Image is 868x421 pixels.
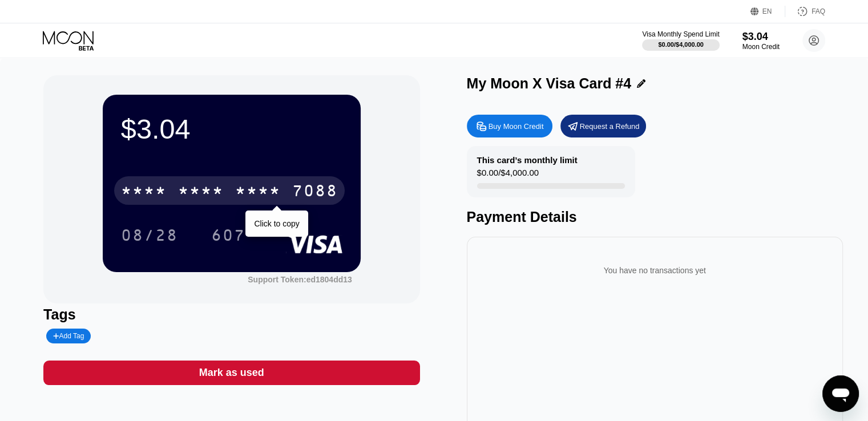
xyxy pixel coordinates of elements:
div: Support Token:ed1804dd13 [248,275,352,284]
div: EN [750,6,785,17]
div: Tags [43,306,419,323]
div: Request a Refund [560,115,646,137]
div: Add Tag [46,329,91,343]
iframe: Nút để khởi chạy cửa sổ nhắn tin [822,375,859,412]
div: Payment Details [467,209,843,225]
div: Visa Monthly Spend Limit$0.00/$4,000.00 [642,30,719,51]
div: $3.04Moon Credit [742,31,780,51]
div: 607 [211,228,245,246]
div: FAQ [812,7,825,15]
div: Support Token: ed1804dd13 [248,275,352,284]
div: $0.00 / $4,000.00 [658,41,704,48]
div: $3.04 [742,31,780,43]
div: Visa Monthly Spend Limit [642,30,719,38]
div: Request a Refund [580,122,640,131]
div: My Moon X Visa Card #4 [467,75,632,92]
div: You have no transactions yet [476,254,834,286]
div: $3.04 [121,113,342,145]
div: Click to copy [254,219,299,228]
div: Buy Moon Credit [467,115,552,137]
div: 08/28 [121,228,178,246]
div: Mark as used [43,361,419,385]
div: Add Tag [53,332,84,340]
div: Mark as used [199,366,264,379]
div: 607 [203,221,254,249]
div: EN [762,7,772,15]
div: 7088 [292,183,338,201]
div: FAQ [785,6,825,17]
div: 08/28 [112,221,187,249]
div: This card’s monthly limit [477,155,578,165]
div: Buy Moon Credit [488,122,544,131]
div: $0.00 / $4,000.00 [477,168,539,183]
div: Moon Credit [742,43,780,51]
